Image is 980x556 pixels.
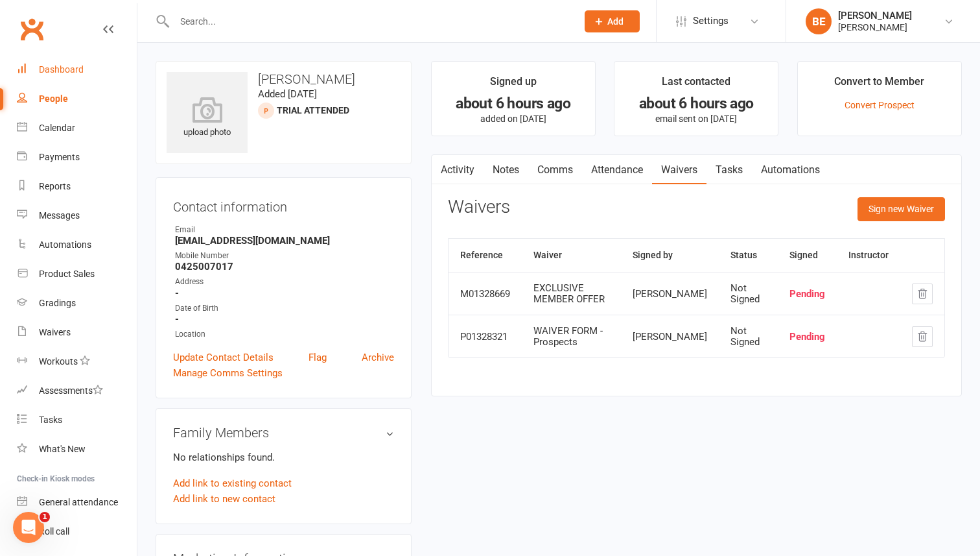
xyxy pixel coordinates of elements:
p: email sent on [DATE] [626,114,766,124]
a: Convert Prospect [845,100,915,110]
div: Signed up [490,73,537,97]
a: Reports [17,172,137,201]
div: Workouts [39,356,78,367]
h3: Waivers [448,197,510,217]
a: Add link to new contact [173,491,275,507]
span: Settings [693,6,729,36]
th: Reference [449,239,522,272]
strong: 0425007017 [175,261,394,272]
div: Last contacted [662,73,730,97]
time: Added [DATE] [258,88,317,100]
a: Manage Comms Settings [173,365,283,381]
a: Attendance [582,155,652,185]
p: added on [DATE] [443,114,583,124]
a: Payments [17,143,137,172]
a: Product Sales [17,260,137,289]
a: Dashboard [17,55,137,84]
th: Status [719,239,778,272]
h3: [PERSON_NAME] [167,72,401,86]
a: Workouts [17,347,137,376]
a: Automations [752,155,829,185]
div: Calendar [39,123,75,133]
div: Gradings [39,298,76,308]
iframe: Intercom live chat [13,512,44,543]
div: P01328321 [460,332,510,343]
div: Pending [789,332,825,343]
div: M01328669 [460,289,510,300]
div: Messages [39,210,80,221]
a: Assessments [17,376,137,405]
th: Instructor [837,239,900,272]
div: Dashboard [39,64,84,75]
a: Notes [484,155,528,185]
div: General attendance [39,497,118,507]
div: Email [175,224,394,236]
div: Reports [39,181,71,191]
div: Automations [39,239,91,250]
div: Pending [789,289,825,300]
div: Product Sales [39,269,95,279]
div: Mobile Number [175,250,394,262]
a: Update Contact Details [173,350,274,365]
div: [PERSON_NAME] [838,10,912,21]
div: BE [806,8,832,34]
a: Clubworx [16,13,48,45]
th: Signed by [621,239,719,272]
strong: - [175,287,394,299]
div: about 6 hours ago [626,97,766,110]
h3: Contact information [173,195,394,214]
a: Activity [432,155,484,185]
div: What's New [39,444,86,454]
a: Waivers [17,318,137,347]
a: Add link to existing contact [173,476,292,491]
a: Calendar [17,114,137,143]
div: Tasks [39,415,62,425]
div: Not Signed [730,326,766,347]
th: Signed [778,239,837,272]
a: General attendance kiosk mode [17,488,137,517]
a: What's New [17,435,137,464]
strong: [EMAIL_ADDRESS][DOMAIN_NAME] [175,235,394,247]
div: Roll call [39,526,69,537]
div: Assessments [39,385,103,396]
div: [PERSON_NAME] [633,332,707,343]
div: EXCLUSIVE MEMBER OFFER [533,283,609,304]
a: Archive [362,350,394,365]
a: Automations [17,230,137,260]
strong: - [175,313,394,325]
div: Payments [39,152,80,162]
div: [PERSON_NAME] [633,289,707,300]
button: Sign new Waiver [857,197,945,221]
div: Waivers [39,327,71,337]
a: Messages [17,201,137,230]
th: Waiver [522,239,621,272]
div: Location [175,328,394,341]
input: Search... [170,12,568,30]
span: 1 [40,512,50,522]
a: Tasks [17,405,137,435]
a: Gradings [17,289,137,318]
a: Comms [528,155,582,185]
div: [PERSON_NAME] [838,21,912,33]
div: Convert to Member [834,73,924,97]
a: Flag [309,350,327,365]
a: Waivers [652,155,706,185]
div: Not Signed [730,283,766,304]
a: People [17,84,137,114]
div: Address [175,276,394,288]
h3: Family Members [173,426,394,440]
a: Tasks [706,155,752,185]
div: upload photo [167,97,248,139]
p: No relationships found. [173,450,394,465]
span: Add [607,16,624,27]
div: Date of Birth [175,302,394,315]
button: Add [585,10,640,32]
span: Trial Attended [277,105,349,115]
div: about 6 hours ago [443,97,583,110]
div: WAIVER FORM - Prospects [533,326,609,347]
a: Roll call [17,517,137,546]
div: People [39,93,68,104]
